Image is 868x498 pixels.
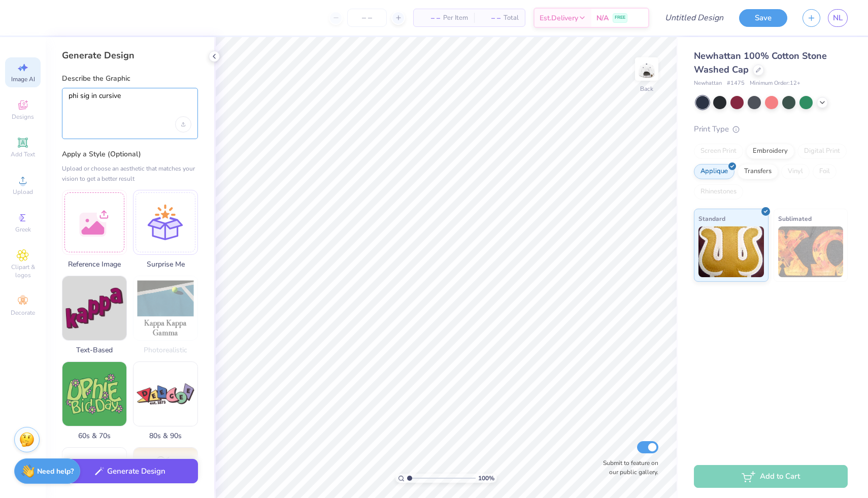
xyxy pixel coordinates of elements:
img: Photorealistic [133,276,197,340]
span: – – [480,13,500,23]
span: NL [833,12,843,24]
span: 80s & 90s [133,430,198,441]
div: Applique [694,164,735,179]
button: Save [739,9,787,27]
span: Per Item [443,13,468,23]
div: Digital Print [797,144,847,159]
div: Embroidery [746,144,794,159]
span: Newhattan [694,79,722,88]
strong: Need help? [37,467,74,476]
span: Standard [698,213,725,224]
div: Upload image [175,116,191,132]
span: 60s & 70s [62,430,127,441]
label: Apply a Style (Optional) [62,149,198,159]
span: Newhattan 100% Cotton Stone Washed Cap [694,50,827,76]
div: Upload or choose an aesthetic that matches your vision to get a better result [62,163,198,184]
textarea: phi sig in cursive [69,91,191,117]
div: Transfers [738,164,778,179]
span: Clipart & logos [5,263,41,279]
span: Est. Delivery [540,13,578,23]
div: Generate Design [62,49,198,61]
img: Standard [698,226,764,277]
img: 80s & 90s [133,362,197,426]
span: Text-Based [62,345,127,355]
span: # 1475 [727,79,745,88]
span: Greek [15,225,31,234]
a: NL [828,9,848,27]
span: Reference Image [62,259,127,270]
span: N/A [596,13,609,23]
span: Surprise Me [133,259,198,270]
span: FREE [615,14,625,21]
div: Vinyl [781,164,810,179]
span: Photorealistic [133,345,198,355]
label: Describe the Graphic [62,74,198,84]
img: Back [637,59,657,79]
div: Rhinestones [694,184,743,200]
span: Upload [13,188,33,196]
label: Submit to feature on our public gallery. [597,458,658,477]
span: Total [504,13,519,23]
span: Designs [12,113,34,121]
span: Sublimated [778,213,812,224]
img: Sublimated [778,226,844,277]
span: Image AI [11,75,35,83]
span: – – [420,13,440,23]
img: 60s & 70s [62,362,126,426]
div: Back [640,84,653,93]
div: Screen Print [694,144,743,159]
span: Minimum Order: 12 + [750,79,800,88]
input: – – [347,9,387,27]
input: Untitled Design [657,8,731,28]
span: Decorate [11,309,35,317]
button: Generate Design [62,459,198,484]
span: Add Text [11,150,35,158]
img: Text-Based [62,276,126,340]
span: 100 % [478,474,494,483]
div: Foil [813,164,837,179]
div: Print Type [694,123,848,135]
